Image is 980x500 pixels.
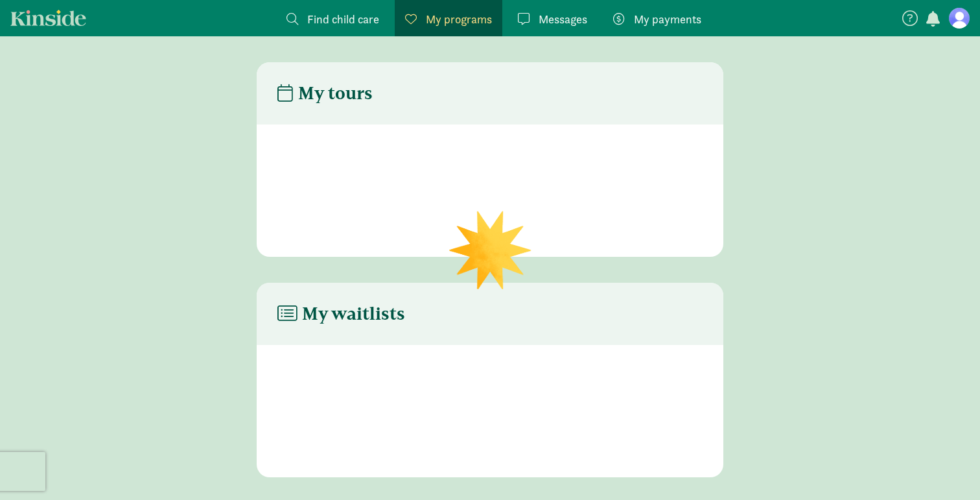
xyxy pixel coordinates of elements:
span: Find child care [307,10,379,28]
span: Messages [539,10,587,28]
h4: My tours [277,83,373,104]
a: Kinside [10,10,86,26]
span: My programs [426,10,492,28]
span: My payments [634,10,701,28]
h4: My waitlists [277,304,405,324]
